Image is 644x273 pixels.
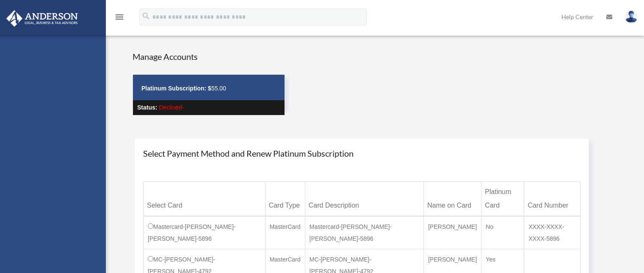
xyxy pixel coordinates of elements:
h4: Select Payment Method and Renew Platinum Subscription [143,147,580,159]
img: Anderson Advisors Platinum Portal [4,10,80,27]
td: [PERSON_NAME] [424,216,481,249]
i: search [141,11,151,21]
td: No [481,216,524,249]
i: menu [114,12,124,22]
td: Mastercard-[PERSON_NAME]-[PERSON_NAME]-5896 [305,216,423,249]
th: Platinum Card [481,182,524,217]
strong: Platinum Subscription: $ [141,85,211,92]
img: User Pic [625,11,638,23]
p: 55.00 [141,83,276,94]
th: Select Card [144,182,265,217]
td: XXXX-XXXX-XXXX-5896 [524,216,580,249]
th: Card Type [265,182,305,217]
strong: Status: [137,104,157,111]
th: Name on Card [424,182,481,217]
td: MasterCard [265,216,305,249]
a: menu [114,15,124,22]
td: Mastercard-[PERSON_NAME]-[PERSON_NAME]-5896 [144,216,265,249]
span: Declined- [159,104,184,111]
h4: Manage Accounts [133,51,285,62]
th: Card Number [524,182,580,217]
th: Card Description [305,182,423,217]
